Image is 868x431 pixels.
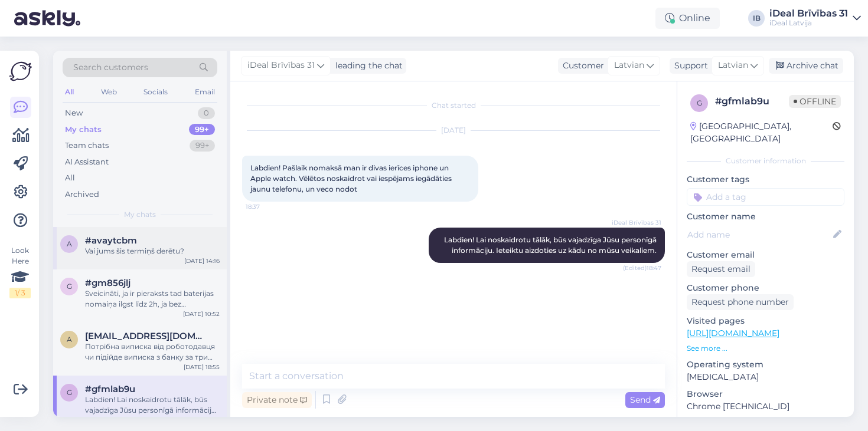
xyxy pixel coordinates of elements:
div: Team chats [65,140,109,152]
div: Private note [242,392,312,408]
div: Socials [141,84,170,100]
span: iDeal Brīvības 31 [612,218,661,227]
span: g [67,388,72,397]
p: Customer tags [687,173,844,186]
div: Sveicināti, ja ir pieraksts tad baterijas nomaiņa ilgst līdz 2h, ja bez iepriekšēja pieraksta un ... [85,288,220,310]
div: Request phone number [687,294,794,310]
span: andrikondrati@gmail.com [85,331,208,341]
div: My chats [65,124,102,136]
div: Archive chat [769,58,843,74]
div: Labdien! Lai noskaidrotu tālāk, būs vajadzīga Jūsu personīgā informāciju. Ieteiktu aizdoties uz k... [85,394,220,416]
span: (Edited) 18:47 [617,264,661,272]
input: Add name [687,228,831,241]
a: iDeal Brīvības 31iDeal Latvija [769,9,861,28]
span: g [697,98,702,107]
span: #avaytcbm [85,235,137,246]
span: My chats [124,209,156,220]
div: Vai jums šis termiņš derētu? [85,246,220,256]
div: Request email [687,261,755,277]
p: Customer email [687,249,844,261]
p: See more ... [687,343,844,354]
div: Chat started [242,100,665,111]
div: # gfmlab9u [715,94,789,108]
img: Askly Logo [9,60,32,83]
p: Visited pages [687,315,844,327]
p: Customer phone [687,282,844,294]
div: [DATE] 14:16 [184,256,220,265]
div: All [63,84,76,100]
div: iDeal Latvija [769,18,848,28]
div: [DATE] 18:55 [184,363,220,371]
div: 99+ [190,140,215,152]
div: Look Here [9,245,31,298]
div: 0 [198,107,215,119]
div: IB [748,10,765,27]
div: [DATE] [242,125,665,136]
div: [DATE] 10:52 [183,310,220,318]
p: Browser [687,388,844,400]
div: All [65,172,75,184]
span: Labdien! Pašlaik nomaksā man ir divas ierīces iphone un Apple watch. Vēlētos noskaidrot vai iespē... [250,163,453,193]
div: Web [99,84,119,100]
div: 99+ [189,124,215,136]
div: AI Assistant [65,156,109,168]
span: 18:37 [246,202,290,211]
p: [MEDICAL_DATA] [687,371,844,383]
div: Archived [65,189,99,200]
div: Customer [558,60,604,72]
span: a [67,239,72,248]
span: Latvian [718,59,748,72]
span: #gm856jlj [85,278,130,288]
span: Offline [789,95,841,108]
span: Labdien! Lai noskaidrotu tālāk, būs vajadzīga Jūsu personīgā informāciju. Ieteiktu aizdoties uz k... [444,235,658,255]
div: 1 / 3 [9,288,31,298]
div: Потрібна виписка від роботодавця чи підійде виписка з банку за три місяці? [85,341,220,363]
span: Latvian [614,59,644,72]
div: Support [670,60,708,72]
a: [URL][DOMAIN_NAME] [687,328,779,338]
div: New [65,107,83,119]
span: a [67,335,72,344]
div: Email [192,84,217,100]
p: Customer name [687,210,844,223]
input: Add a tag [687,188,844,206]
p: Operating system [687,358,844,371]
div: Customer information [687,156,844,166]
div: [DATE] 18:47 [183,416,220,425]
div: Online [655,8,720,29]
div: iDeal Brīvības 31 [769,9,848,18]
span: Search customers [73,61,148,74]
p: Chrome [TECHNICAL_ID] [687,400,844,413]
span: iDeal Brīvības 31 [247,59,315,72]
span: Send [630,394,660,405]
span: g [67,282,72,291]
span: #gfmlab9u [85,384,135,394]
div: leading the chat [331,60,403,72]
div: [GEOGRAPHIC_DATA], [GEOGRAPHIC_DATA] [690,120,833,145]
